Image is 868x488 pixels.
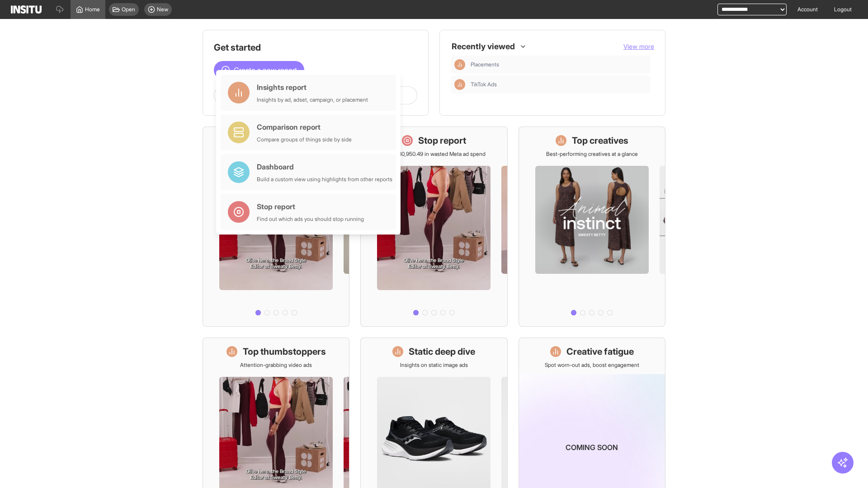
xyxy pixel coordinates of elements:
[418,134,466,147] h1: Stop report
[471,61,499,68] span: Placements
[623,42,654,50] span: View more
[257,96,368,103] div: Insights by ad, adset, campaign, or placement
[257,201,364,212] div: Stop report
[454,79,465,90] div: Insights
[85,6,100,13] span: Home
[257,122,352,132] div: Comparison report
[360,127,507,327] a: Stop reportSave £30,950.49 in wasted Meta ad spend
[257,176,392,183] div: Build a custom view using highlights from other reports
[203,127,349,327] a: What's live nowSee all active ads instantly
[409,345,475,358] h1: Static deep dive
[471,81,647,88] span: TikTok Ads
[257,161,392,172] div: Dashboard
[157,6,168,13] span: New
[11,5,42,14] img: Logo
[471,61,647,68] span: Placements
[546,150,638,158] p: Best-performing creatives at a glance
[257,136,352,143] div: Compare groups of things side by side
[382,150,486,158] p: Save £30,950.49 in wasted Meta ad spend
[623,42,654,51] button: View more
[214,41,417,54] h1: Get started
[257,82,368,93] div: Insights report
[400,361,468,369] p: Insights on static image ads
[243,345,326,358] h1: Top thumbstoppers
[240,361,312,369] p: Attention-grabbing video ads
[214,61,304,79] button: Create a new report
[519,127,665,327] a: Top creativesBest-performing creatives at a glance
[122,6,135,13] span: Open
[234,65,297,75] span: Create a new report
[454,59,465,70] div: Insights
[572,134,628,147] h1: Top creatives
[257,216,364,223] div: Find out which ads you should stop running
[471,81,497,88] span: TikTok Ads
